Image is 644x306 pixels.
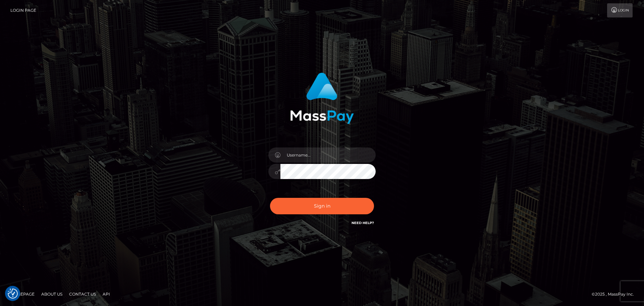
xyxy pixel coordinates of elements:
[39,289,65,299] a: About Us
[7,289,37,299] a: Homepage
[8,289,18,299] button: Consent Preferences
[290,73,354,124] img: MassPay Login
[10,3,36,17] a: Login Page
[280,147,376,163] input: Username...
[270,198,374,214] button: Sign in
[8,289,18,299] img: Revisit consent button
[100,289,113,299] a: API
[592,291,639,298] div: © 2025 , MassPay Inc.
[607,3,633,17] a: Login
[66,289,99,299] a: Contact Us
[352,221,374,225] a: Need Help?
